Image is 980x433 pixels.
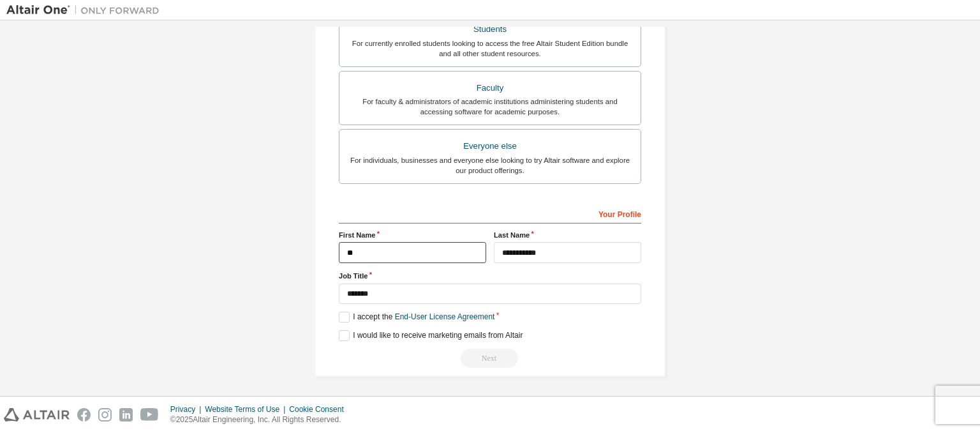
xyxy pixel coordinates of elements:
img: instagram.svg [98,408,112,422]
img: facebook.svg [77,408,91,422]
div: Everyone else [347,137,633,155]
a: End-User License Agreement [395,312,495,321]
label: I would like to receive marketing emails from Altair [339,330,523,341]
label: I accept the [339,312,494,323]
p: © 2025 Altair Engineering, Inc. All Rights Reserved. [170,414,352,425]
div: Students [347,20,633,38]
div: For faculty & administrators of academic institutions administering students and accessing softwa... [347,96,633,117]
div: Faculty [347,79,633,97]
label: Job Title [339,271,641,281]
label: Last Name [494,230,641,240]
div: For individuals, businesses and everyone else looking to try Altair software and explore our prod... [347,155,633,176]
div: Privacy [170,404,205,414]
div: For currently enrolled students looking to access the free Altair Student Edition bundle and all ... [347,38,633,59]
div: Cookie Consent [289,404,351,414]
img: youtube.svg [140,408,159,422]
img: Altair One [6,4,166,17]
div: Read and acccept EULA to continue [339,349,641,368]
img: linkedin.svg [119,408,133,422]
div: Website Terms of Use [205,404,289,414]
label: First Name [339,230,486,240]
div: Your Profile [339,203,641,224]
img: altair_logo.svg [4,408,70,422]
